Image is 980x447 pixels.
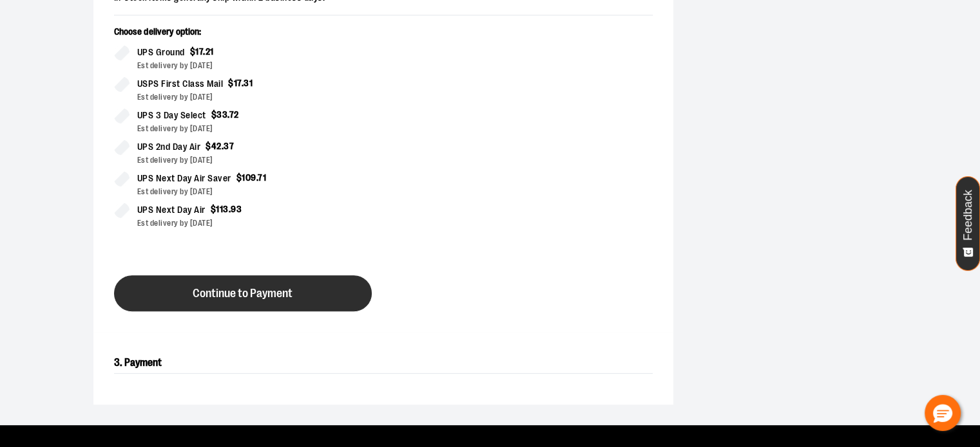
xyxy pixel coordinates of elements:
span: $ [206,141,211,151]
span: 42 [211,141,222,151]
button: Feedback - Show survey [956,176,980,271]
span: 72 [229,109,239,120]
input: UPS Next Day Air Saver$109.71Est delivery by [DATE] [114,171,130,187]
span: 33 [216,109,227,120]
span: Continue to Payment [193,287,293,300]
span: 109 [242,172,256,183]
div: Est delivery by [DATE] [137,217,373,229]
span: UPS 2nd Day Air [137,140,201,154]
span: 21 [206,46,214,57]
input: UPS Next Day Air$113.93Est delivery by [DATE] [114,203,130,218]
span: UPS 3 Day Select [137,108,206,123]
span: UPS Ground [137,45,185,60]
span: $ [190,46,196,57]
span: 113 [216,204,229,214]
span: 93 [231,204,242,214]
div: Est delivery by [DATE] [137,91,373,103]
span: Feedback [962,190,974,241]
span: . [222,141,224,151]
span: . [203,46,206,57]
span: 37 [224,141,234,151]
span: $ [211,204,216,214]
span: . [256,172,258,183]
span: 31 [244,78,253,88]
span: $ [228,78,234,88]
span: $ [236,172,242,183]
div: Est delivery by [DATE] [137,123,373,134]
div: Est delivery by [DATE] [137,154,373,166]
input: UPS 2nd Day Air$42.37Est delivery by [DATE] [114,140,130,155]
span: . [227,109,229,120]
div: Est delivery by [DATE] [137,60,373,71]
input: USPS First Class Mail$17.31Est delivery by [DATE] [114,77,130,92]
span: . [229,204,231,214]
span: . [242,78,244,88]
span: $ [211,109,217,120]
span: UPS Next Day Air Saver [137,171,231,186]
input: UPS Ground$17.21Est delivery by [DATE] [114,45,130,60]
span: UPS Next Day Air [137,203,206,217]
input: UPS 3 Day Select$33.72Est delivery by [DATE] [114,108,130,123]
span: 17 [195,46,203,57]
button: Hello, have a question? Let’s chat. [925,395,961,431]
div: Est delivery by [DATE] [137,186,373,197]
h2: 3. Payment [114,352,653,374]
span: 17 [234,78,242,88]
span: 71 [258,172,266,183]
span: USPS First Class Mail [137,77,224,91]
p: Choose delivery option: [114,26,373,45]
button: Continue to Payment [114,275,372,311]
